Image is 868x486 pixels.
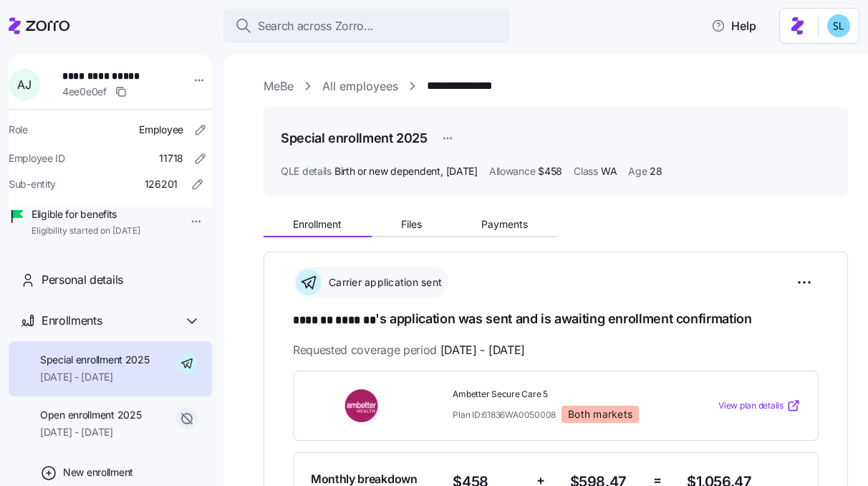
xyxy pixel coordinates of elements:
span: Special enrollment 2025 [40,353,150,367]
span: Role [9,123,28,137]
span: Payments [481,219,528,229]
span: Open enrollment 2025 [40,408,141,422]
span: New enrollment [63,465,133,480]
span: Carrier application sent [324,275,442,290]
span: 4ee0e0ef [62,85,107,99]
span: Eligible for benefits [32,207,140,221]
a: View plan details [718,399,801,413]
span: Allowance [489,164,535,178]
span: Plan ID: 61836WA0050008 [453,409,556,421]
span: Employee ID [9,151,65,166]
img: 7c620d928e46699fcfb78cede4daf1d1 [827,14,850,37]
span: 28 [650,164,662,178]
span: Enrollment [293,219,342,229]
span: Both markets [568,408,632,421]
span: Personal details [42,271,123,289]
img: Ambetter [311,389,414,422]
h1: 's application was sent and is awaiting enrollment confirmation [293,310,819,330]
span: [DATE] [446,164,478,178]
span: Enrollments [42,312,102,330]
span: Class [574,164,598,178]
button: Search across Zorro... [223,9,510,43]
span: 11718 [159,151,183,166]
span: Birth or new dependent , [334,164,478,178]
span: Search across Zorro... [258,17,374,35]
span: [DATE] - [DATE] [40,370,150,384]
span: Requested coverage period [293,341,525,359]
span: Age [628,164,647,178]
a: MeBe [264,77,294,95]
span: WA [601,164,617,178]
span: Eligibility started on [DATE] [32,225,140,237]
span: 126201 [145,177,178,191]
span: Sub-entity [9,177,56,191]
h1: Special enrollment 2025 [281,129,428,147]
span: Files [401,219,422,229]
span: QLE details [281,164,332,178]
span: [DATE] - [DATE] [40,425,141,439]
span: [DATE] - [DATE] [440,341,525,359]
span: Help [711,17,756,34]
span: Employee [139,123,183,137]
span: A J [17,79,31,90]
span: $458 [538,164,562,178]
button: Help [700,11,768,40]
span: Ambetter Secure Care 5 [453,389,675,401]
a: All employees [322,77,398,95]
span: View plan details [718,399,783,413]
